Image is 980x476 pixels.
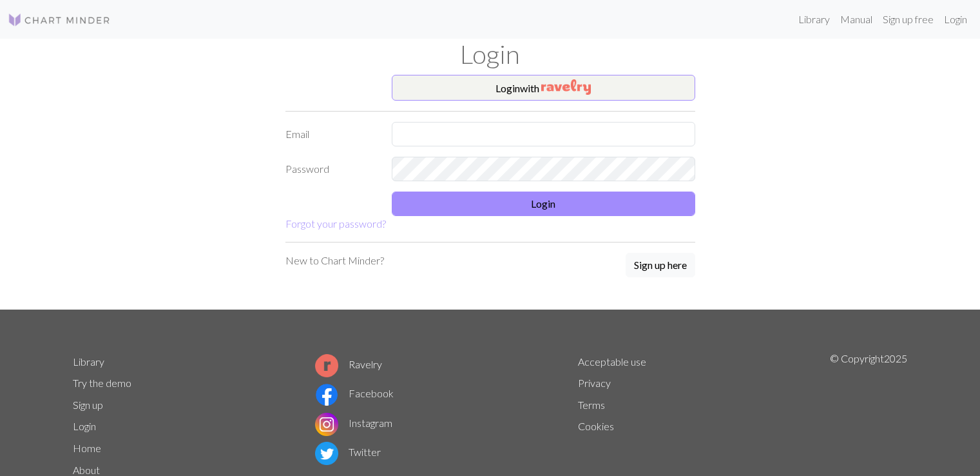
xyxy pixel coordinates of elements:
[315,354,338,377] img: Ravelry logo
[578,377,611,389] a: Privacy
[835,6,878,32] a: Manual
[578,399,605,411] a: Terms
[578,420,614,432] a: Cookies
[315,442,338,465] img: Twitter logo
[315,383,338,406] img: Facebook logo
[315,417,392,429] a: Instagram
[73,399,103,411] a: Sign up
[73,355,104,368] a: Library
[626,253,695,277] button: Sign up here
[8,12,111,28] img: Logo
[73,442,101,454] a: Home
[278,157,384,181] label: Password
[315,387,394,399] a: Facebook
[73,420,96,432] a: Login
[578,355,646,368] a: Acceptable use
[73,464,100,476] a: About
[315,446,381,458] a: Twitter
[73,377,131,389] a: Try the demo
[392,192,695,216] button: Login
[315,413,338,436] img: Instagram logo
[878,6,939,32] a: Sign up free
[793,6,835,32] a: Library
[626,253,695,279] a: Sign up here
[541,79,591,95] img: Ravelry
[315,358,382,370] a: Ravelry
[65,39,916,70] h1: Login
[278,122,384,146] label: Email
[285,253,384,268] p: New to Chart Minder?
[392,75,695,101] button: Loginwith
[285,217,386,230] a: Forgot your password?
[939,6,972,32] a: Login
